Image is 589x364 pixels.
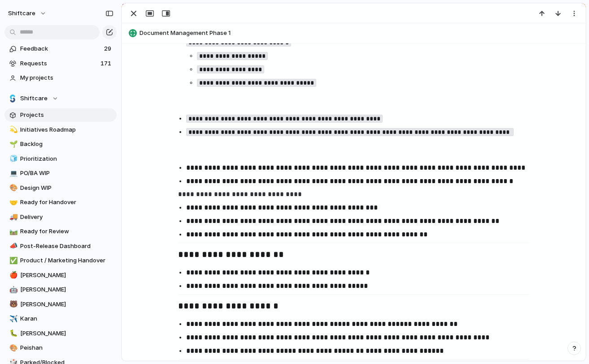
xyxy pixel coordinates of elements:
[4,42,117,56] a: Feedback29
[4,254,117,267] a: ✅Product / Marketing Handover
[4,225,117,238] a: 🛤️Ready for Review
[8,213,17,222] button: 🚚
[20,300,113,309] span: [PERSON_NAME]
[4,123,117,137] a: 💫Initiatives Roadmap
[20,154,113,163] span: Prioritization
[20,285,113,294] span: [PERSON_NAME]
[20,213,113,222] span: Delivery
[20,140,113,149] span: Backlog
[8,285,17,294] button: 🤖
[9,212,16,222] div: 🚚
[9,270,16,280] div: 🍎
[8,242,17,251] button: 📣
[8,140,17,149] button: 🌱
[9,343,16,353] div: 🎨
[8,125,17,134] button: 💫
[8,271,17,280] button: 🍎
[8,198,17,207] button: 🤝
[4,327,117,340] a: 🐛[PERSON_NAME]
[20,343,113,352] span: Peishan
[4,108,117,122] a: Projects
[9,168,16,179] div: 💻
[8,256,17,265] button: ✅
[20,256,113,265] span: Product / Marketing Handover
[20,94,48,103] span: Shiftcare
[8,343,17,352] button: 🎨
[20,111,113,120] span: Projects
[4,210,117,224] a: 🚚Delivery
[9,197,16,208] div: 🤝
[4,71,117,85] a: My projects
[8,227,17,236] button: 🛤️
[9,314,16,324] div: ✈️
[4,181,117,195] a: 🎨Design WIP
[9,139,16,150] div: 🌱
[20,198,113,207] span: Ready for Handover
[20,227,113,236] span: Ready for Review
[104,44,113,53] span: 29
[4,152,117,166] a: 🧊Prioritization
[9,183,16,193] div: 🎨
[9,241,16,251] div: 📣
[9,154,16,164] div: 🧊
[9,124,16,135] div: 💫
[9,328,16,338] div: 🐛
[8,154,17,163] button: 🧊
[100,59,113,68] span: 171
[4,341,117,355] a: 🎨Peishan
[20,271,113,280] span: [PERSON_NAME]
[20,169,113,178] span: PO/BA WIP
[4,167,117,180] a: 💻PO/BA WIP
[4,196,117,209] a: 🤝Ready for Handover
[4,269,117,282] a: 🍎[PERSON_NAME]
[4,312,117,325] a: ✈️Karan
[9,285,16,295] div: 🤖
[20,242,113,251] span: Post-Release Dashboard
[8,300,17,309] button: 🐻
[20,314,113,323] span: Karan
[126,26,581,40] button: Document Management Phase 1
[9,227,16,237] div: 🛤️
[20,59,98,68] span: Requests
[20,184,113,193] span: Design WIP
[8,184,17,193] button: 🎨
[4,6,51,21] button: shiftcare
[9,256,16,266] div: ✅
[8,329,17,338] button: 🐛
[20,329,113,338] span: [PERSON_NAME]
[4,240,117,253] a: 📣Post-Release Dashboard
[20,125,113,134] span: Initiatives Roadmap
[4,137,117,151] a: 🌱Backlog
[4,57,117,70] a: Requests171
[4,298,117,311] a: 🐻[PERSON_NAME]
[4,92,117,105] button: Shiftcare
[8,9,35,18] span: shiftcare
[8,314,17,323] button: ✈️
[20,73,113,82] span: My projects
[140,29,581,38] span: Document Management Phase 1
[4,283,117,296] a: 🤖[PERSON_NAME]
[8,169,17,178] button: 💻
[20,44,101,53] span: Feedback
[9,299,16,309] div: 🐻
